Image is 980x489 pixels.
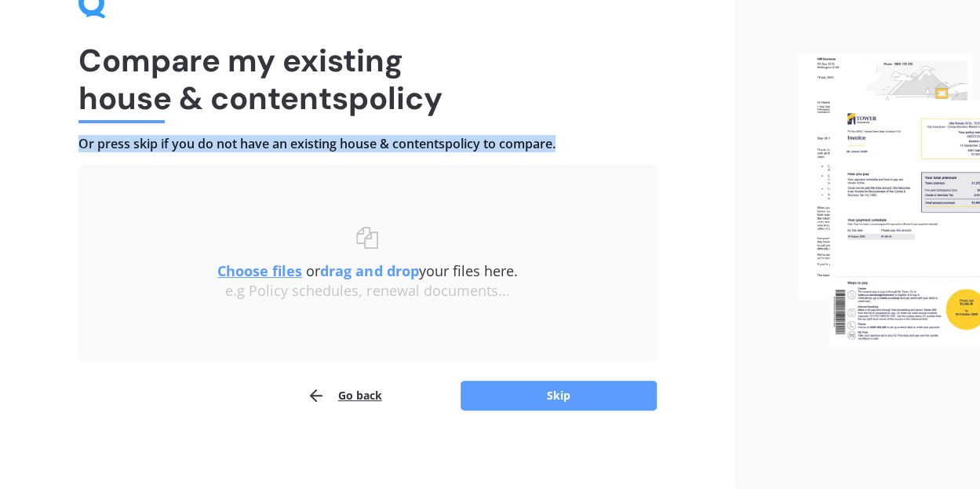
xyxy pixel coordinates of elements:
[78,136,657,152] h4: Or press skip if you do not have an existing house & contents policy to compare.
[110,283,625,300] div: e.g Policy schedules, renewal documents...
[461,381,657,411] button: Skip
[217,261,517,280] span: or your files here.
[78,42,657,117] h1: Compare my existing house & contents policy
[217,261,302,280] u: Choose files
[320,261,418,280] b: drag and drop
[798,53,980,348] img: files.webp
[307,380,382,411] button: Go back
